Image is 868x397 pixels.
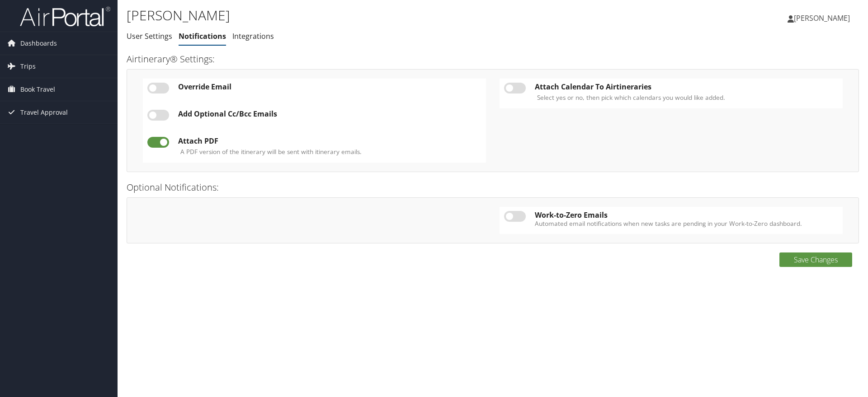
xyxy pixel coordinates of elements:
[20,32,57,55] span: Dashboards
[127,6,615,25] h1: [PERSON_NAME]
[794,13,850,23] span: [PERSON_NAME]
[127,181,859,194] h3: Optional Notifications:
[20,6,110,27] img: airportal-logo.png
[127,53,859,65] h3: Airtinerary® Settings:
[779,252,852,267] button: Save Changes
[179,31,226,41] a: Notifications
[537,93,725,102] label: Select yes or no, then pick which calendars you would like added.
[535,83,838,91] div: Attach Calendar To Airtineraries
[535,219,838,228] label: Automated email notifications when new tasks are pending in your Work-to-Zero dashboard.
[232,31,274,41] a: Integrations
[788,5,859,32] a: [PERSON_NAME]
[178,110,481,118] div: Add Optional Cc/Bcc Emails
[127,31,172,41] a: User Settings
[20,101,68,124] span: Travel Approval
[20,55,36,78] span: Trips
[178,137,481,145] div: Attach PDF
[20,78,55,101] span: Book Travel
[178,83,481,91] div: Override Email
[535,211,838,219] div: Work-to-Zero Emails
[180,147,362,156] label: A PDF version of the itinerary will be sent with itinerary emails.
